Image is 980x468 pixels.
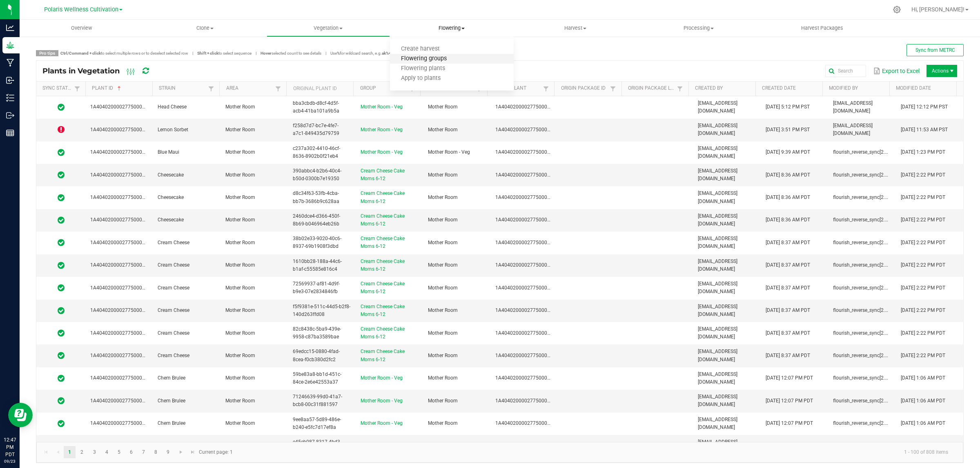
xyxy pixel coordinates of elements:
span: [EMAIL_ADDRESS][DOMAIN_NAME] [698,236,737,249]
span: 1A4040200002775000141988 [90,149,159,155]
span: [DATE] 1:23 PM PDT [901,149,945,155]
span: Mother Room [428,307,458,313]
inline-svg: Outbound [6,111,14,119]
a: Origin Package IDSortable [561,85,608,92]
a: Mother Room - Veg [361,127,403,132]
span: [EMAIL_ADDRESS][DOMAIN_NAME] [698,258,737,272]
a: Created BySortable [695,85,752,92]
span: Harvest [514,24,637,32]
a: Filter [608,84,618,94]
span: 1A4040200002775000139599 [495,353,564,358]
button: Sync from METRC [906,44,964,56]
span: | [321,50,330,56]
span: [EMAIL_ADDRESS][DOMAIN_NAME] [698,123,737,136]
span: In Sync [58,238,65,247]
span: | [252,50,261,56]
span: Mother Room [225,307,255,313]
a: Page 2 [76,446,88,458]
span: 1A4040200002775000142560 [90,194,159,200]
span: [DATE] 9:39 AM PDT [766,149,810,155]
span: f258d7d7-bc7e-4fe7-a7c1-849435d79759 [293,123,339,136]
span: Use for wildcard search, e.g. [330,51,394,55]
span: Mother Room [225,240,255,245]
span: [DATE] 2:22 PM PDT [901,194,945,200]
span: Processing [637,24,760,32]
span: Harvest Packages [790,24,854,32]
span: Hi, [PERSON_NAME]! [911,6,964,13]
inline-svg: Manufacturing [6,59,14,67]
span: flourish_reverse_sync[2.0.7] [833,240,893,245]
a: Overview [20,20,143,37]
a: Origin PlantSortable [494,85,541,92]
span: Vegetation [267,24,390,32]
span: In Sync [58,329,65,337]
a: Harvest [514,20,637,37]
span: [DATE] 8:37 AM PDT [766,353,810,358]
span: In Sync [58,148,65,157]
span: flourish_reverse_sync[2.0.7] [833,307,893,313]
a: Page 5 [113,446,125,458]
span: 1A4040200002775000139599 [495,330,564,336]
th: Original Plant ID [286,82,353,96]
span: Mother Room [225,262,255,268]
a: Clone [143,20,266,37]
span: 1A4040200002775000139599 [495,240,564,245]
span: Polaris Wellness Cultivation [44,6,118,13]
span: [DATE] 11:53 AM PST [901,127,948,132]
span: [DATE] 1:06 AM PDT [901,398,945,404]
span: Mother Room [428,194,458,200]
strong: Ctrl/Command + click [60,51,101,55]
span: [EMAIL_ADDRESS][DOMAIN_NAME] [698,394,737,407]
a: Processing [637,20,760,37]
span: [DATE] 8:37 AM PDT [766,330,810,336]
span: 1A4040200002775000142563 [90,262,159,268]
span: Mother Room [225,330,255,336]
span: [DATE] 2:22 PM PDT [901,217,945,223]
span: [EMAIL_ADDRESS][DOMAIN_NAME] [698,100,737,114]
a: Vegetation [267,20,390,37]
span: In Sync [58,307,65,315]
span: Mother Room [225,353,255,358]
strong: % [337,51,340,55]
span: [DATE] 12:07 PM PDT [766,398,813,404]
span: Mother Room [225,217,255,223]
span: Clone [143,24,266,32]
inline-svg: Grow [6,41,14,49]
span: In Sync [58,261,65,269]
span: Cream Cheese [158,307,189,313]
span: [DATE] 12:07 PM PDT [766,420,813,426]
span: Apply to plants [390,75,452,82]
a: Cream Cheese Cake Moms 6-12 [361,281,405,294]
span: Lemon Sorbet [158,127,188,132]
span: In Sync [58,194,65,202]
span: In Sync [58,284,65,292]
span: Cream Cheese [158,240,189,245]
span: c237a302-4410-46cf-8636-8902b0f21eb4 [293,146,340,159]
span: Go to the next page [178,449,184,455]
span: In Sync [58,374,65,382]
a: Page 6 [125,446,137,458]
a: Modified BySortable [829,85,886,92]
span: 59be83a8-bb1d-451c-84ce-2e6e42553a37 [293,371,341,385]
span: Mother Room [225,104,255,110]
span: 1A4040200002775000133095 [495,127,564,132]
span: Cream Cheese [158,353,189,358]
span: Go to the last page [189,449,196,455]
kendo-pager-info: 1 - 100 of 808 items [238,446,955,459]
span: In Sync [58,419,65,428]
span: flourish_reverse_sync[2.0.7] [833,172,893,178]
span: Mother Room [428,104,458,110]
span: [DATE] 2:22 PM PDT [901,330,945,336]
span: [DATE] 2:22 PM PDT [901,172,945,178]
span: Mother Room [428,420,458,426]
span: 72569937-af81-4d9f-b9e3-07e2834846fb [293,281,340,294]
span: Chem Brulee [158,420,185,426]
span: In Sync [58,216,65,224]
span: [DATE] 2:22 PM PDT [901,285,945,291]
a: Filter [675,84,685,94]
span: [EMAIL_ADDRESS][DOMAIN_NAME] [698,168,737,181]
a: Cream Cheese Cake Moms 6-12 [361,349,405,362]
span: Cheesecake [158,172,184,178]
span: Blue Maui [158,149,179,155]
span: 1A4040200002775000143233 [90,398,159,404]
